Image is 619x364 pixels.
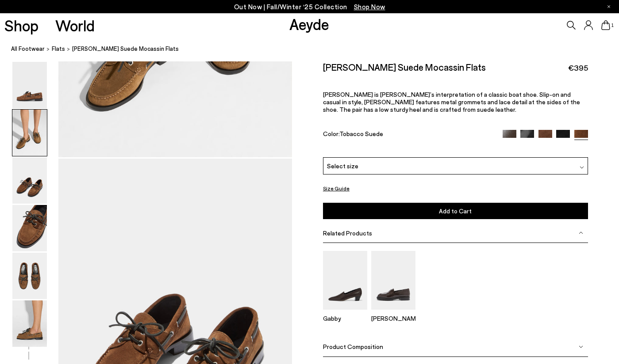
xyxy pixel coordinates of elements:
p: Gabby [323,315,367,322]
button: Add to Cart [323,202,588,219]
span: €395 [568,62,588,73]
span: Select size [327,161,358,171]
img: Gabby Almond-Toe Loafers [323,251,367,310]
img: Harris Suede Mocassin Flats - Image 2 [12,110,47,156]
span: [PERSON_NAME] Suede Mocassin Flats [72,44,179,53]
nav: breadcrumb [11,37,619,61]
a: flats [52,44,65,53]
img: svg%3E [580,165,584,170]
button: Size Guide [323,183,350,194]
img: Harris Suede Mocassin Flats - Image 5 [12,253,47,299]
a: Leon Loafers [PERSON_NAME] [371,303,415,322]
img: Leon Loafers [371,251,415,310]
div: Color: [323,130,494,140]
span: Related Products [323,229,372,237]
span: Navigate to /collections/new-in [354,3,385,11]
img: Harris Suede Mocassin Flats - Image 1 [12,62,47,108]
p: [PERSON_NAME] [371,315,415,322]
a: All Footwear [11,44,45,53]
a: Gabby Almond-Toe Loafers Gabby [323,303,367,322]
p: Out Now | Fall/Winter ‘25 Collection [234,1,385,12]
a: Shop [4,18,38,33]
img: Harris Suede Mocassin Flats - Image 3 [12,157,47,204]
img: Harris Suede Mocassin Flats - Image 6 [12,300,47,347]
img: svg%3E [579,345,583,349]
span: [PERSON_NAME] is [PERSON_NAME]’s interpretation of a classic boat shoe. Slip-on and casual in sty... [323,91,580,113]
a: Aeyde [289,15,329,33]
h2: [PERSON_NAME] Suede Mocassin Flats [323,61,486,72]
img: svg%3E [579,231,583,235]
a: World [55,18,95,33]
span: Product Composition [323,343,383,350]
span: flats [52,45,65,52]
a: 1 [601,20,610,30]
span: Tobacco Suede [339,130,383,137]
span: Add to Cart [439,207,472,214]
span: 1 [610,23,615,28]
img: Harris Suede Mocassin Flats - Image 4 [12,205,47,251]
